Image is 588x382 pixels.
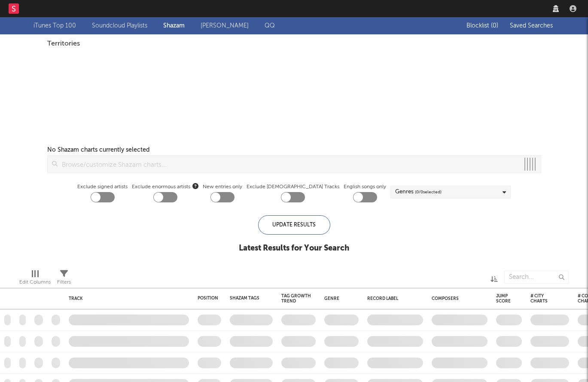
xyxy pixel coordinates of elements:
[47,145,149,155] div: No Shazam charts currently selected
[530,293,556,304] div: # City Charts
[496,293,511,304] div: Jump Score
[239,243,349,254] div: Latest Results for Your Search
[34,21,76,31] a: iTunes Top 100
[201,21,249,31] a: [PERSON_NAME]
[69,296,185,301] div: Track
[77,182,128,192] label: Exclude signed artists
[58,156,519,173] input: Browse/customize Shazam charts...
[491,23,498,29] span: ( 0 )
[47,39,541,49] div: Territories
[57,266,71,291] div: Filters
[92,21,147,31] a: Soundcloud Playlists
[265,21,275,31] a: QQ
[466,23,498,29] span: Blocklist
[415,187,442,197] span: ( 0 / 0 selected)
[395,187,442,197] div: Genres
[504,271,569,284] input: Search...
[281,293,311,304] div: Tag Growth Trend
[367,296,419,301] div: Record Label
[258,215,330,235] div: Update Results
[247,182,339,192] label: Exclude [DEMOGRAPHIC_DATA] Tracks
[344,182,386,192] label: English songs only
[132,182,198,192] span: Exclude enormous artists
[432,296,483,301] div: Composers
[324,296,354,301] div: Genre
[203,182,242,192] label: New entries only
[192,182,198,190] button: Exclude enormous artists
[19,266,51,291] div: Edit Columns
[198,296,218,301] div: Position
[510,23,554,29] span: Saved Searches
[57,277,71,287] div: Filters
[507,22,554,29] button: Saved Searches
[230,296,260,301] div: Shazam Tags
[19,277,51,287] div: Edit Columns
